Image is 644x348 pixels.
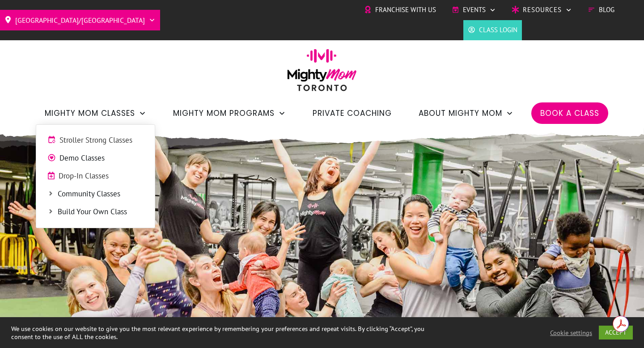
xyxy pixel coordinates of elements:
span: Resources [523,3,562,17]
a: Blog [588,3,614,17]
span: Drop-In Classes [59,170,144,182]
a: Private Coaching [313,106,392,121]
span: Blog [599,3,614,17]
a: Resources [512,3,572,17]
a: Class Login [468,23,517,37]
a: Cookie settings [550,329,592,337]
span: About Mighty Mom [419,106,502,121]
a: Mighty Mom Classes [45,106,146,121]
span: Community Classes [58,188,144,200]
a: [GEOGRAPHIC_DATA]/[GEOGRAPHIC_DATA] [4,13,156,27]
span: [GEOGRAPHIC_DATA]/[GEOGRAPHIC_DATA] [15,13,145,27]
a: About Mighty Mom [419,106,513,121]
div: We use cookies on our website to give you the most relevant experience by remembering your prefer... [11,325,446,341]
a: Community Classes [41,187,150,201]
img: mightymom-logo-toronto [283,49,361,98]
span: Franchise with Us [375,3,436,17]
span: Demo Classes [59,153,144,164]
a: Book a Class [540,106,599,121]
a: Build Your Own Class [41,205,150,219]
span: Build Your Own Class [58,206,144,218]
a: ACCEPT [599,326,633,340]
a: Stroller Strong Classes [41,134,150,147]
span: Mighty Mom Classes [45,106,135,121]
span: Mighty Mom Programs [173,106,275,121]
a: Drop-In Classes [41,170,150,183]
a: Events [452,3,496,17]
a: Mighty Mom Programs [173,106,286,121]
a: Franchise with Us [364,3,436,17]
span: Class Login [479,23,517,37]
span: Events [463,3,486,17]
a: Demo Classes [41,152,150,165]
span: Stroller Strong Classes [59,135,144,146]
